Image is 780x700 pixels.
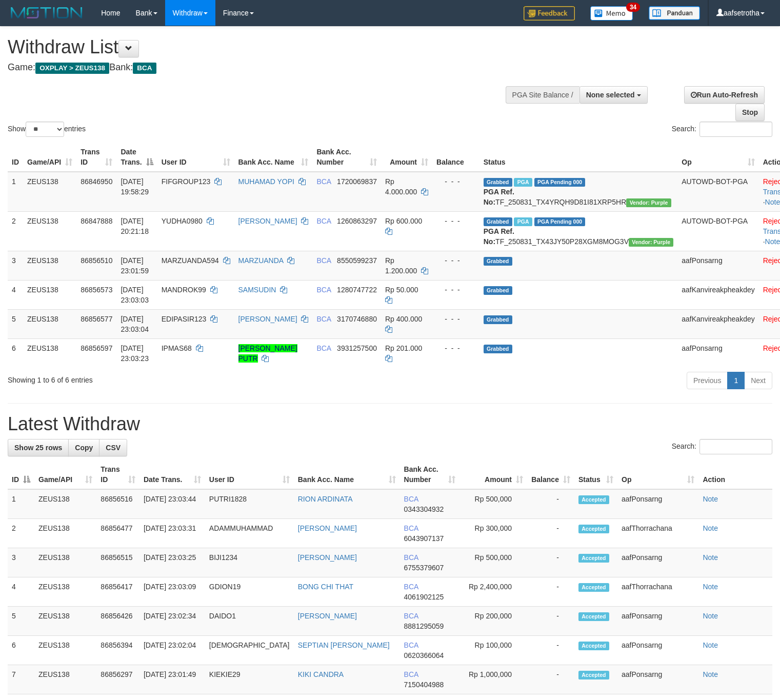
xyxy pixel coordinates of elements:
td: - [527,577,574,607]
td: 86856477 [96,519,139,548]
td: 86856516 [96,489,139,519]
span: 86856510 [81,256,112,265]
td: ZEUS138 [23,211,76,251]
td: Rp 500,000 [459,548,527,577]
td: 5 [8,309,23,338]
h1: Latest Withdraw [8,414,772,434]
span: Vendor URL: https://trx4.1velocity.biz [626,198,671,207]
span: BCA [316,217,331,225]
td: ZEUS138 [34,489,96,519]
td: ZEUS138 [34,636,96,665]
span: None selected [586,91,635,99]
th: ID: activate to sort column descending [8,460,34,489]
td: DAIDO1 [205,607,294,636]
span: BCA [404,524,418,532]
td: 2 [8,519,34,548]
th: User ID: activate to sort column ascending [205,460,294,489]
a: [PERSON_NAME] [298,524,357,532]
span: OXPLAY > ZEUS138 [35,63,109,74]
td: - [527,489,574,519]
td: ZEUS138 [23,338,76,368]
a: MARZUANDA [238,256,284,265]
td: 1 [8,489,34,519]
a: [PERSON_NAME] [238,217,297,225]
td: 6 [8,636,34,665]
td: KIEKIE29 [205,665,294,694]
td: Rp 300,000 [459,519,527,548]
img: panduan.png [649,6,700,20]
span: Copy 3170746880 to clipboard [337,315,377,323]
a: [PERSON_NAME] [298,612,357,620]
td: AUTOWD-BOT-PGA [677,172,758,212]
a: Next [744,372,772,389]
span: Rp 4.000.000 [385,177,417,196]
span: 34 [626,3,640,12]
span: Marked by aafnoeunsreypich [514,178,532,187]
th: Status: activate to sort column ascending [574,460,617,489]
th: Bank Acc. Name: activate to sort column ascending [294,460,400,489]
span: Grabbed [484,286,512,295]
td: 6 [8,338,23,368]
td: 3 [8,548,34,577]
td: 7 [8,665,34,694]
span: Grabbed [484,217,512,226]
span: Vendor URL: https://trx4.1velocity.biz [629,238,673,247]
span: Copy 3931257500 to clipboard [337,344,377,352]
th: Bank Acc. Name: activate to sort column ascending [234,143,313,172]
span: 86847888 [81,217,112,225]
a: Previous [687,372,728,389]
h1: Withdraw List [8,37,510,57]
span: 86846950 [81,177,112,186]
span: [DATE] 19:58:29 [121,177,149,196]
td: ADAMMUHAMMAD [205,519,294,548]
td: TF_250831_TX4YRQH9D81I81XRP5HR [479,172,678,212]
span: Copy 6755379607 to clipboard [404,564,444,572]
td: aafPonsarng [617,489,698,519]
td: 3 [8,251,23,280]
input: Search: [699,439,772,454]
td: aafPonsarng [617,607,698,636]
b: PGA Ref. No: [484,188,514,206]
a: SEPTIAN [PERSON_NAME] [298,641,390,649]
a: [PERSON_NAME] [238,315,297,323]
td: 86856394 [96,636,139,665]
span: Copy 1720069837 to clipboard [337,177,377,186]
span: [DATE] 23:03:23 [121,344,149,363]
th: Balance: activate to sort column ascending [527,460,574,489]
td: GDION19 [205,577,294,607]
span: Rp 1.200.000 [385,256,417,275]
td: aafKanvireakpheakdey [677,280,758,309]
span: MANDROK99 [162,286,206,294]
td: aafPonsarng [677,251,758,280]
td: aafPonsarng [617,548,698,577]
td: 86856297 [96,665,139,694]
td: ZEUS138 [23,251,76,280]
span: Grabbed [484,315,512,324]
td: 86856515 [96,548,139,577]
span: CSV [106,444,121,452]
td: Rp 500,000 [459,489,527,519]
a: CSV [99,439,127,456]
span: BCA [404,583,418,591]
a: [PERSON_NAME] [298,553,357,562]
td: 4 [8,577,34,607]
a: Note [703,612,718,620]
span: Copy 1260863297 to clipboard [337,217,377,225]
td: [DATE] 23:03:09 [139,577,205,607]
div: - - - [436,216,475,226]
span: Copy 7150404988 to clipboard [404,681,444,689]
a: Note [703,524,718,532]
span: Accepted [578,671,609,679]
td: ZEUS138 [23,172,76,212]
span: BCA [316,315,331,323]
td: 1 [8,172,23,212]
span: Marked by aafnoeunsreypich [514,217,532,226]
td: 4 [8,280,23,309]
div: - - - [436,255,475,266]
span: Rp 201.000 [385,344,422,352]
span: Show 25 rows [14,444,62,452]
a: Note [703,495,718,503]
button: None selected [579,86,648,104]
span: Rp 400.000 [385,315,422,323]
a: Run Auto-Refresh [684,86,765,104]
